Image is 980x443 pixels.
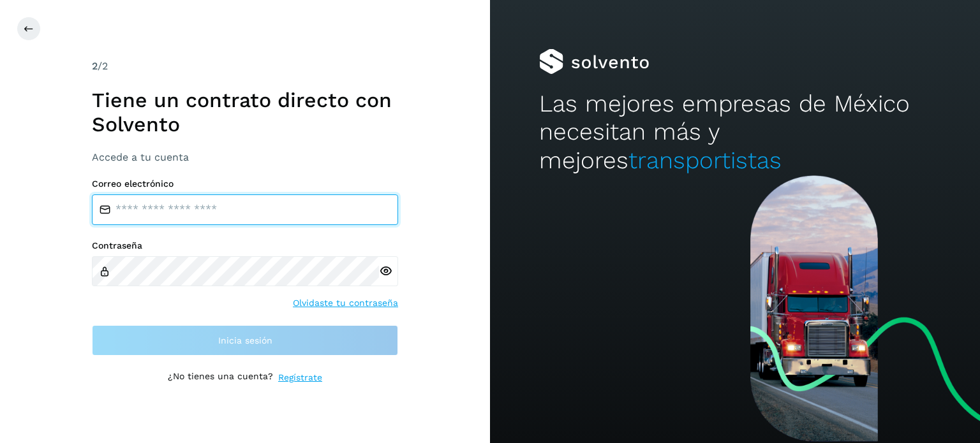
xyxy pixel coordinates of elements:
span: Inicia sesión [218,336,272,345]
h2: Las mejores empresas de México necesitan más y mejores [539,90,931,175]
label: Contraseña [92,240,398,251]
h3: Accede a tu cuenta [92,151,398,163]
span: 2 [92,60,98,72]
a: Olvidaste tu contraseña [293,296,398,310]
p: ¿No tienes una cuenta? [168,371,273,384]
button: Inicia sesión [92,325,398,356]
h1: Tiene un contrato directo con Solvento [92,88,398,137]
label: Correo electrónico [92,178,398,189]
span: transportistas [628,147,782,174]
a: Regístrate [278,371,322,384]
div: /2 [92,59,398,74]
